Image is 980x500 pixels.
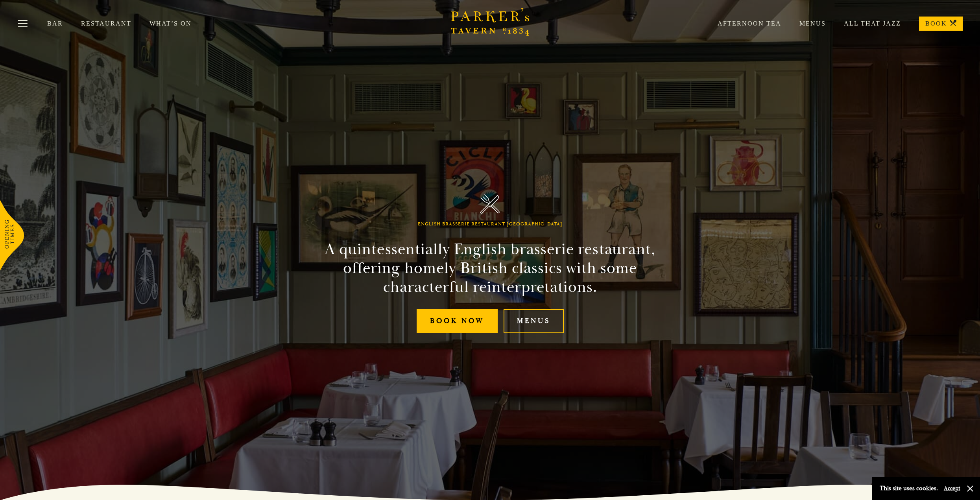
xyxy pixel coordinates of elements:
a: Menus [504,309,564,333]
h1: English Brasserie Restaurant [GEOGRAPHIC_DATA] [418,221,563,227]
img: Parker's Tavern Brasserie Cambridge [480,194,500,214]
button: Accept [944,485,960,492]
h2: A quintessentially English brasserie restaurant, offering homely British classics with some chara... [311,240,670,297]
a: Book Now [417,309,498,333]
p: This site uses cookies. [880,483,938,494]
button: Close and accept [966,485,974,493]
